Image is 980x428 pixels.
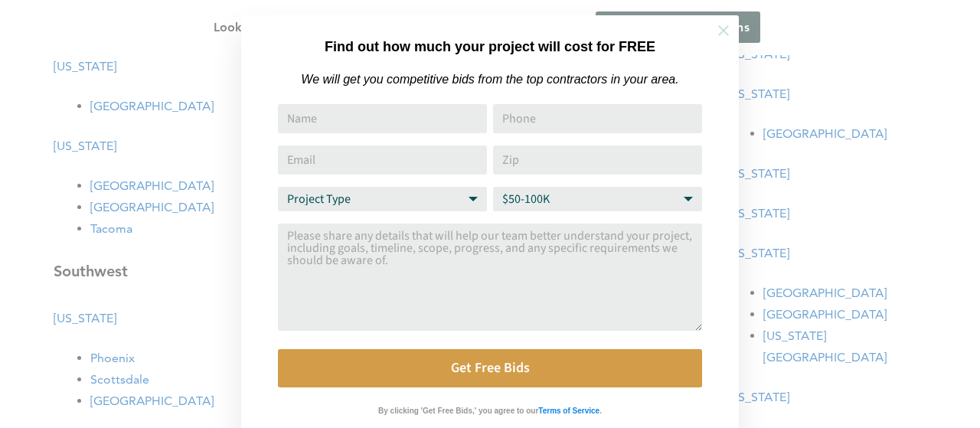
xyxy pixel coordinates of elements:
[278,104,487,133] input: Name
[538,407,599,415] strong: Terms of Service
[493,187,702,211] select: Budget Range
[599,407,602,415] strong: .
[278,145,487,175] input: Email Address
[378,407,538,415] strong: By clicking 'Get Free Bids,' you agree to our
[493,104,702,133] input: Phone
[278,187,487,211] select: Project Type
[493,145,702,175] input: Zip
[697,4,750,57] button: Close
[301,73,678,86] em: We will get you competitive bids from the top contractors in your area.
[538,403,599,416] a: Terms of Service
[325,39,655,54] strong: Find out how much your project will cost for FREE
[686,318,962,410] iframe: Drift Widget Chat Controller
[278,224,702,331] textarea: Comment or Message
[278,349,702,387] button: Get Free Bids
